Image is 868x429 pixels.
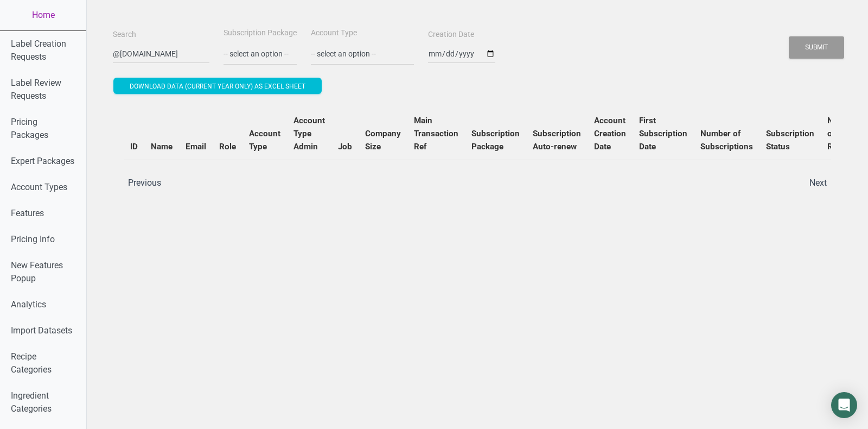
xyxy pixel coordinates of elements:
b: Role [219,142,236,152]
label: Creation Date [428,29,474,40]
label: Account Type [311,28,357,39]
b: Account Type Admin [293,116,325,152]
b: Number of Subscriptions [700,129,753,152]
label: Search [113,29,136,40]
b: Main Transaction Ref [414,116,458,152]
b: Number of Recipes [827,116,858,152]
div: Page navigation example [124,173,831,193]
b: ID [130,142,138,152]
span: Download data (current year only) as excel sheet [130,83,305,90]
label: Subscription Package [224,28,297,39]
button: Download data (current year only) as excel sheet [113,78,322,94]
b: Name [151,142,173,152]
b: First Subscription Date [639,116,687,152]
b: Email [186,142,206,152]
b: Subscription Auto-renew [533,129,581,152]
b: Subscription Status [766,129,814,152]
div: Open Intercom Messenger [831,392,857,418]
b: Account Creation Date [594,116,626,152]
b: Subscription Package [471,129,520,152]
div: Users [113,97,842,204]
b: Company Size [365,129,401,152]
b: Account Type [249,129,280,152]
button: Submit [789,36,844,59]
b: Job [338,142,352,152]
